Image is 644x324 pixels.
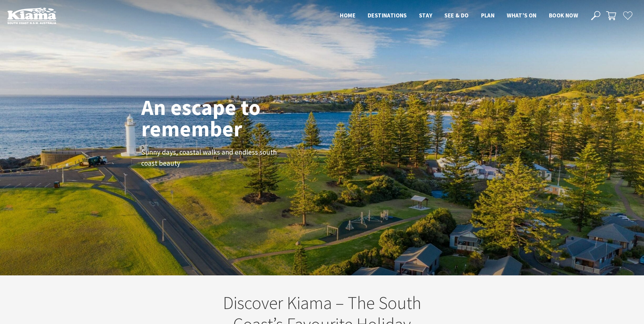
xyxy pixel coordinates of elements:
span: What’s On [507,12,537,19]
span: Plan [481,12,495,19]
nav: Main Menu [334,11,584,21]
span: Home [340,12,355,19]
h1: An escape to remember [141,97,309,139]
img: Kiama Logo [7,7,56,24]
span: Stay [419,12,432,19]
span: See & Do [444,12,469,19]
p: Sunny days, coastal walks and endless south coast beauty [141,147,279,169]
span: Book now [549,12,578,19]
span: Destinations [368,12,407,19]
